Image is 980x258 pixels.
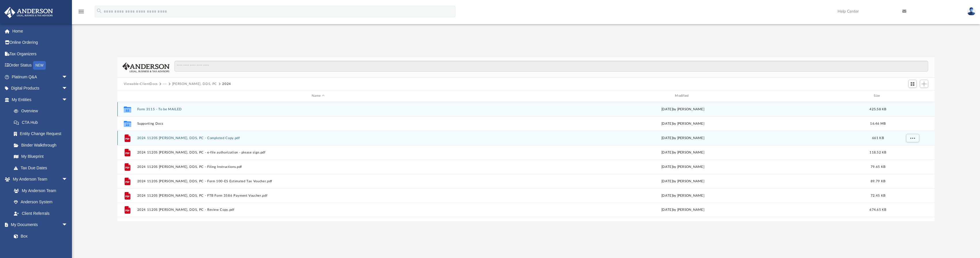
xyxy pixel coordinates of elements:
[222,81,231,87] button: 2024
[117,102,935,221] div: grid
[137,107,499,111] button: Form 3115 - To be MAILED
[3,7,55,18] img: Anderson Advisors Platinum Portal
[4,219,73,231] a: My Documentsarrow_drop_down
[174,61,928,72] input: Search files and folders
[869,107,886,111] span: 425.58 KB
[502,150,864,155] div: [DATE] by [PERSON_NAME]
[137,165,499,169] button: 2024 1120S [PERSON_NAME], DDS, PC - Filing Instructions.pdf
[137,194,499,198] button: 2024 1120S [PERSON_NAME], DDS, PC - FTB Form 3586 Payment Voucher.pdf
[866,93,889,98] div: Size
[4,37,76,48] a: Online Ordering
[78,11,85,15] a: menu
[78,8,85,15] i: menu
[870,122,886,125] span: 16.46 MB
[137,93,499,98] div: Name
[4,71,76,83] a: Platinum Q&Aarrow_drop_down
[502,193,864,198] div: [DATE] by [PERSON_NAME]
[62,71,73,83] span: arrow_drop_down
[8,162,76,174] a: Tax Due Dates
[62,83,73,94] span: arrow_drop_down
[62,174,73,185] span: arrow_drop_down
[967,7,976,16] img: User Pic
[502,93,864,98] div: Modified
[871,165,885,168] span: 79.65 KB
[124,81,158,87] button: Viewable-ClientDocs
[920,80,928,88] button: Add
[8,139,76,151] a: Binder Walkthrough
[4,94,76,105] a: My Entitiesarrow_drop_down
[33,61,46,70] div: NEW
[871,194,885,197] span: 72.45 KB
[8,128,76,140] a: Entity Change Request
[137,122,499,126] button: Supporting Docs
[872,136,884,139] span: 661 KB
[502,164,864,169] div: [DATE] by [PERSON_NAME]
[502,107,864,112] div: [DATE] by [PERSON_NAME]
[8,208,73,219] a: Client Referrals
[137,179,499,183] button: 2024 1120S [PERSON_NAME], DDS, PC - Form 100-ES Estimated Tax Voucher.pdf
[8,151,73,162] a: My Blueprint
[502,207,864,213] div: [DATE] by [PERSON_NAME]
[8,117,76,128] a: CTA Hub
[502,121,864,126] div: [DATE] by [PERSON_NAME]
[502,179,864,184] div: [DATE] by [PERSON_NAME]
[96,8,102,14] i: search
[502,135,864,141] div: [DATE] by [PERSON_NAME]
[8,230,71,242] a: Box
[137,151,499,154] button: 2024 1120S [PERSON_NAME], DDS, PC - e-file authorization - please sign.pdf
[4,174,73,185] a: My Anderson Teamarrow_drop_down
[62,94,73,106] span: arrow_drop_down
[4,25,76,37] a: Home
[8,185,71,196] a: My Anderson Team
[869,151,886,154] span: 118.52 KB
[908,80,917,88] button: Switch to Grid View
[8,105,76,117] a: Overview
[869,208,886,211] span: 674.65 KB
[137,208,499,212] button: 2024 1120S [PERSON_NAME], DDS, PC - Review Copy.pdf
[120,93,134,98] div: id
[172,81,217,87] button: [PERSON_NAME], DDS, PC
[871,179,885,183] span: 89.79 KB
[163,81,167,87] button: ···
[8,196,73,208] a: Anderson System
[137,136,499,140] button: 2024 1120S [PERSON_NAME], DDS, PC - Completed Copy.pdf
[4,60,76,71] a: Order StatusNEW
[62,219,73,231] span: arrow_drop_down
[906,134,919,142] button: More options
[4,48,76,60] a: Tax Organizers
[892,93,932,98] div: id
[4,83,76,94] a: Digital Productsarrow_drop_down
